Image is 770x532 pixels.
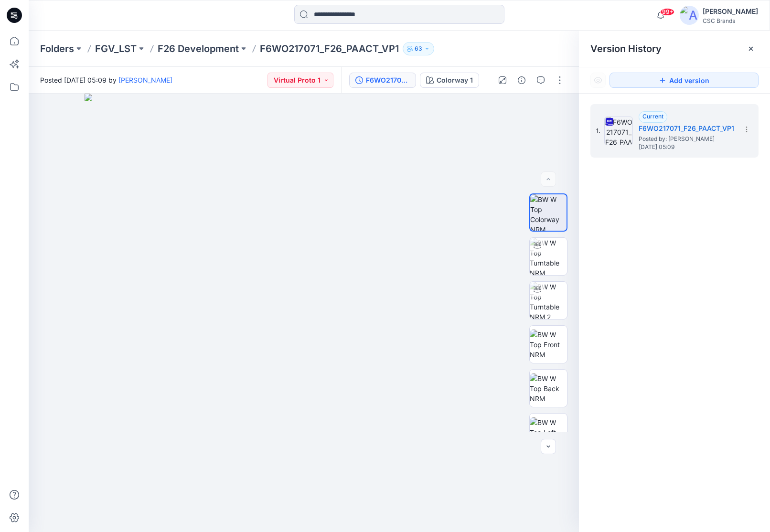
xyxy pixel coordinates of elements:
span: 99+ [660,8,674,16]
div: F6WO217071_F26_PAACT_VP1 [366,75,410,85]
button: Details [514,73,529,88]
img: BW W Top Turntable NRM [530,238,567,275]
div: [PERSON_NAME] [703,6,758,17]
a: F26 Development [158,42,239,55]
img: BW W Top Colorway NRM [530,194,567,231]
img: BW W Top Front NRM [530,330,567,360]
div: CSC Brands [703,17,758,24]
img: F6WO217071_F26_PAACT_VP1 [604,117,633,145]
button: Show Hidden Versions [590,73,606,88]
h5: F6WO217071_F26_PAACT_VP1 [639,123,734,134]
img: eyJhbGciOiJIUzI1NiIsImtpZCI6IjAiLCJzbHQiOiJzZXMiLCJ0eXAiOiJKV1QifQ.eyJkYXRhIjp7InR5cGUiOiJzdG9yYW... [85,94,523,532]
span: [DATE] 05:09 [639,144,734,150]
img: BW W Top Back NRM [530,373,567,404]
button: Close [747,45,755,53]
img: BW W Top Left NRM [530,417,567,447]
button: Colorway 1 [420,73,479,88]
p: F6WO217071_F26_PAACT_VP1 [260,42,399,55]
span: Posted by: Joseph Zhang [639,134,734,144]
a: Folders [40,42,74,55]
span: Posted [DATE] 05:09 by [40,75,172,85]
a: FGV_LST [95,42,137,55]
span: Current [642,113,663,120]
button: 63 [403,42,434,55]
button: Add version [610,73,759,88]
span: 1. [596,127,600,135]
button: F6WO217071_F26_PAACT_VP1 [349,73,416,88]
div: Colorway 1 [437,75,473,85]
img: BW W Top Turntable NRM 2 [530,282,567,319]
a: [PERSON_NAME] [118,76,172,84]
p: 63 [415,43,422,54]
img: avatar [680,6,699,25]
span: Version History [590,43,662,54]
